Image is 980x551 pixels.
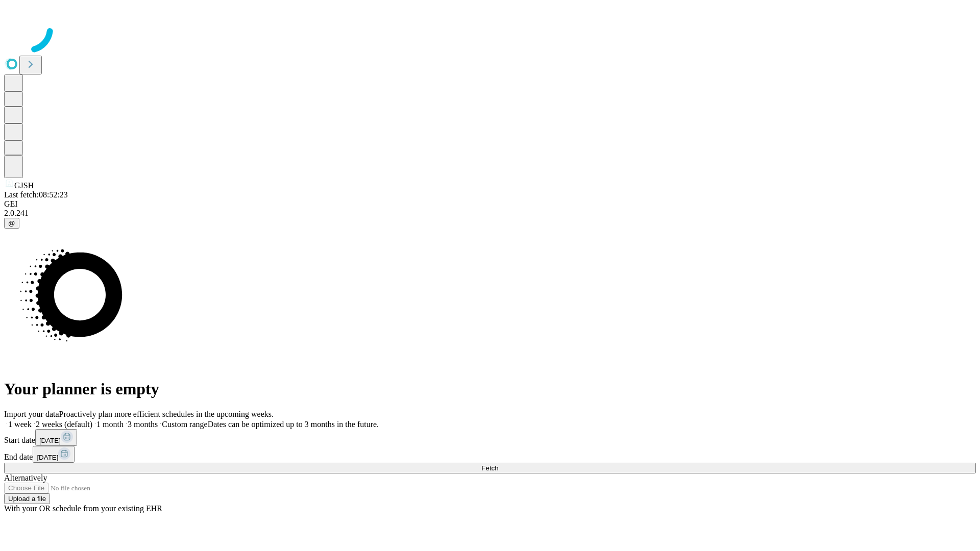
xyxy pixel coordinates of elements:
[4,446,976,463] div: End date
[4,190,68,199] span: Last fetch: 08:52:23
[8,420,32,429] span: 1 week
[481,464,498,472] span: Fetch
[4,410,59,418] span: Import your data
[4,209,976,218] div: 2.0.241
[8,219,15,227] span: @
[35,429,77,446] button: [DATE]
[36,420,92,429] span: 2 weeks (default)
[4,504,162,513] span: With your OR schedule from your existing EHR
[208,420,379,429] span: Dates can be optimized up to 3 months in the future.
[4,493,50,504] button: Upload a file
[128,420,158,429] span: 3 months
[4,218,19,229] button: @
[59,410,274,418] span: Proactively plan more efficient schedules in the upcoming weeks.
[4,473,47,482] span: Alternatively
[14,181,34,190] span: GJSH
[4,199,976,209] div: GEI
[96,420,124,429] span: 1 month
[33,446,75,463] button: [DATE]
[4,380,976,398] h1: Your planner is empty
[39,437,61,444] span: [DATE]
[4,463,976,473] button: Fetch
[162,420,207,429] span: Custom range
[4,429,976,446] div: Start date
[37,454,58,461] span: [DATE]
